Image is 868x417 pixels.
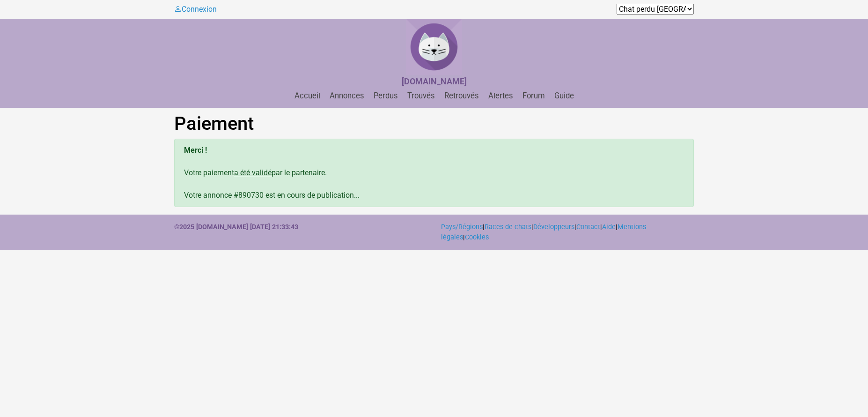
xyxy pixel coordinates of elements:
[551,91,578,100] a: Guide
[434,222,701,242] div: | | | | | |
[174,223,298,231] strong: ©2025 [DOMAIN_NAME] [DATE] 21:33:43
[234,168,272,177] u: a été validé
[465,233,489,241] a: Cookies
[402,77,467,86] a: [DOMAIN_NAME]
[406,19,462,75] img: Chat Perdu France
[326,91,368,100] a: Annonces
[485,91,517,100] a: Alertes
[370,91,402,100] a: Perdus
[441,223,483,231] a: Pays/Régions
[519,91,549,100] a: Forum
[441,91,483,100] a: Retrouvés
[174,112,694,135] h1: Paiement
[576,223,600,231] a: Contact
[485,223,531,231] a: Races de chats
[441,223,646,241] a: Mentions légales
[404,91,439,100] a: Trouvés
[174,5,217,14] a: Connexion
[533,223,574,231] a: Développeurs
[602,223,616,231] a: Aide
[184,146,207,155] b: Merci !
[174,139,694,207] div: Votre paiement par le partenaire. Votre annonce #890730 est en cours de publication...
[291,91,324,100] a: Accueil
[402,76,467,86] strong: [DOMAIN_NAME]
